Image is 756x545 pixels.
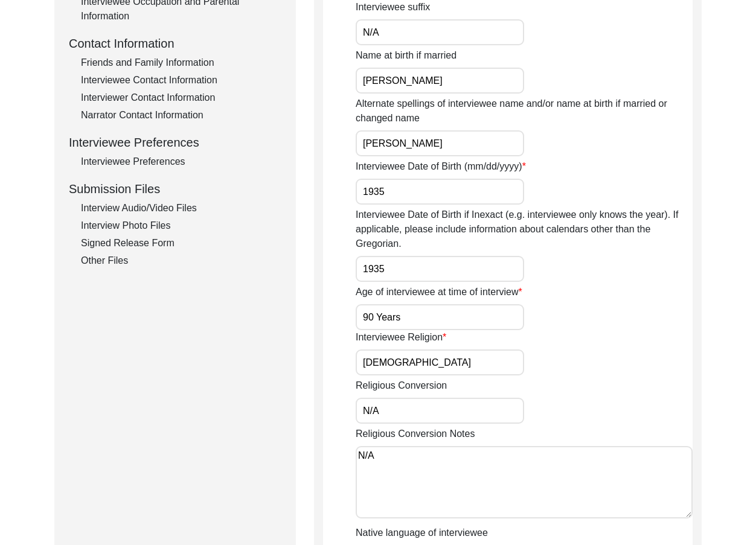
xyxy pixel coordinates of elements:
div: Submission Files [69,180,281,198]
div: Contact Information [69,34,281,53]
div: Interviewer Contact Information [81,91,281,105]
div: Interview Photo Files [81,218,281,233]
label: Native language of interviewee [356,526,488,540]
label: Religious Conversion Notes [356,427,475,441]
div: Interview Audio/Video Files [81,201,281,215]
div: Narrator Contact Information [81,108,281,123]
label: Alternate spellings of interviewee name and/or name at birth if married or changed name [356,97,693,126]
label: Interviewee Date of Birth if Inexact (e.g. interviewee only knows the year). If applicable, pleas... [356,208,693,251]
label: Interviewee Date of Birth (mm/dd/yyyy) [356,159,526,174]
div: Interviewee Preferences [69,133,281,151]
div: Signed Release Form [81,236,281,250]
div: Other Files [81,253,281,268]
div: Friends and Family Information [81,56,281,70]
label: Interviewee Religion [356,330,446,345]
div: Interviewee Contact Information [81,73,281,88]
div: Interviewee Preferences [81,155,281,169]
label: Name at birth if married [356,48,456,63]
label: Religious Conversion [356,378,447,393]
label: Age of interviewee at time of interview [356,285,522,299]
